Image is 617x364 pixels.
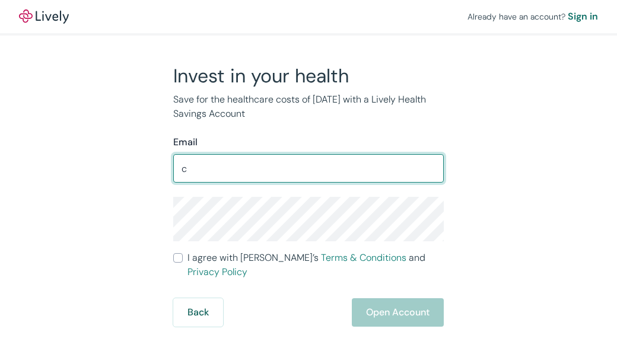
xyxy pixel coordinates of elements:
[321,251,406,264] a: Terms & Conditions
[568,9,598,24] a: Sign in
[467,9,598,24] div: Already have an account?
[173,135,198,149] label: Email
[187,251,444,279] span: I agree with [PERSON_NAME]’s and
[173,64,444,88] h2: Invest in your health
[173,298,223,327] button: Back
[19,9,69,24] a: LivelyLively
[187,266,247,278] a: Privacy Policy
[173,92,444,121] p: Save for the healthcare costs of [DATE] with a Lively Health Savings Account
[19,9,69,24] img: Lively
